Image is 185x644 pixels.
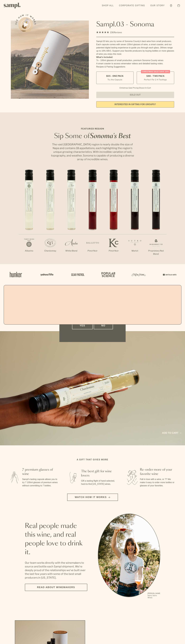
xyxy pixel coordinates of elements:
button: See how it works [18,17,33,32]
button: Sold Out [96,92,174,98]
ul: carousel [98,514,160,599]
li: 2 / 7 [40,170,61,261]
p: Chardonnay [40,249,61,252]
li: 1 / 7 [19,170,40,261]
small: Perfect For 2-4 Tastings [144,78,167,81]
div: slide 1 [98,514,160,599]
li: 7 / 7 [145,170,167,264]
div: 136Reviews [96,31,122,34]
img: Sampl.03 - Sonoma [11,21,89,99]
p: White Blend [61,249,82,252]
p: [PERSON_NAME] Sutro, Sutro Wines [148,592,160,599]
p: Proprietary Red Blend [145,249,167,256]
p: Pinot Noir [82,249,103,252]
button: Yes [72,322,93,329]
p: Albarino [19,249,40,252]
li: 3 / 7 [61,170,82,261]
img: Sampl logo [4,3,21,8]
a: Add to cart [162,431,181,435]
a: interested in gifting for groups? [96,101,174,108]
p: Merlot [124,249,145,252]
li: 5 / 7 [103,170,124,261]
a: Our Story [149,3,166,8]
a: Shop All [101,3,115,8]
a: Corporate Gifting [118,3,146,8]
div: Christmas SALE! Save 20% [141,70,170,73]
span: $55 - One Pack [106,75,124,78]
small: Try the Capsule [108,78,122,81]
p: Pinot Noir [103,249,124,252]
span: $88 - Two Pack [146,75,165,78]
li: 6 / 7 [124,170,145,261]
button: No [94,322,113,329]
li: 4 / 7 [82,170,103,261]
